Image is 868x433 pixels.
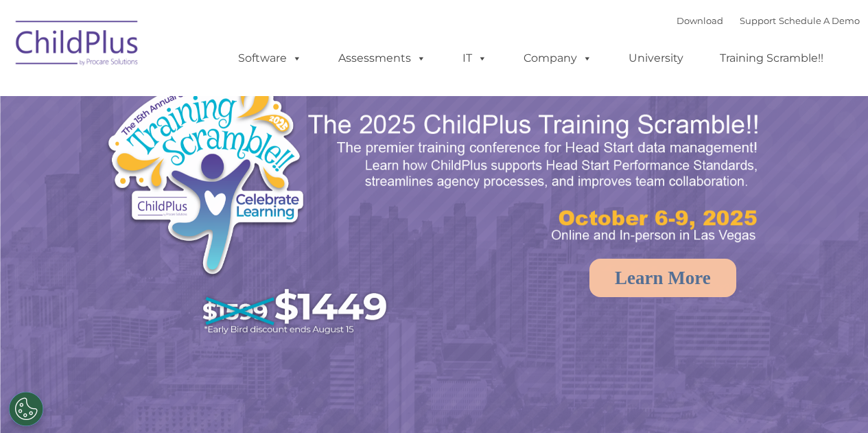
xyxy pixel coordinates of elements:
a: Software [224,45,316,72]
a: Learn More [589,259,736,297]
img: ChildPlus by Procare Solutions [9,11,146,80]
a: Assessments [325,45,440,72]
a: Training Scramble!! [706,45,837,72]
button: Cookies Settings [9,392,43,426]
a: Support [740,15,776,26]
a: Company [510,45,606,72]
a: IT [449,45,501,72]
a: University [615,45,697,72]
a: Schedule A Demo [779,15,860,26]
font: | [677,15,860,26]
a: Download [677,15,723,26]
